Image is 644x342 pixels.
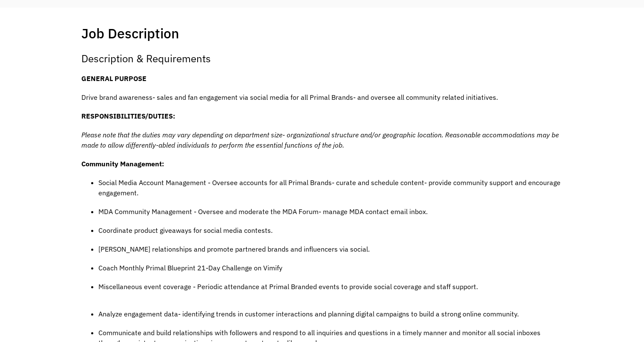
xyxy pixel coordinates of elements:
p: Drive brand awareness- sales and fan engagement via social media for all Primal Brands- and overs... [81,92,563,102]
p: Miscellaneous event coverage - Periodic attendance at Primal Branded events to provide social cov... [98,281,563,292]
i: Please note that the duties may vary depending on department size- organizational structure and/o... [81,130,559,149]
p: Coach Monthly Primal Blueprint 21-Day Challenge on Vimify [98,263,563,273]
p: Social Media Account Management - Oversee accounts for all Primal Brands- curate and schedule con... [98,177,563,198]
b: GENERAL PURPOSE [81,74,147,83]
p: Coordinate product giveaways for social media contests. [98,225,563,235]
p: MDA Community Management - Oversee and moderate the MDA Forum- manage MDA contact email inbox. [98,206,563,217]
p: [PERSON_NAME] relationships and promote partnered brands and influencers via social. [98,244,563,254]
p: Analyze engagement data- identifying trends in customer interactions and planning digital campaig... [98,309,563,319]
b: Community Management: [81,159,164,168]
h3: Description & Requirements [81,52,563,65]
b: RESPONSIBILITIES/DUTIES: [81,112,175,120]
h1: Job Description [81,25,179,42]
